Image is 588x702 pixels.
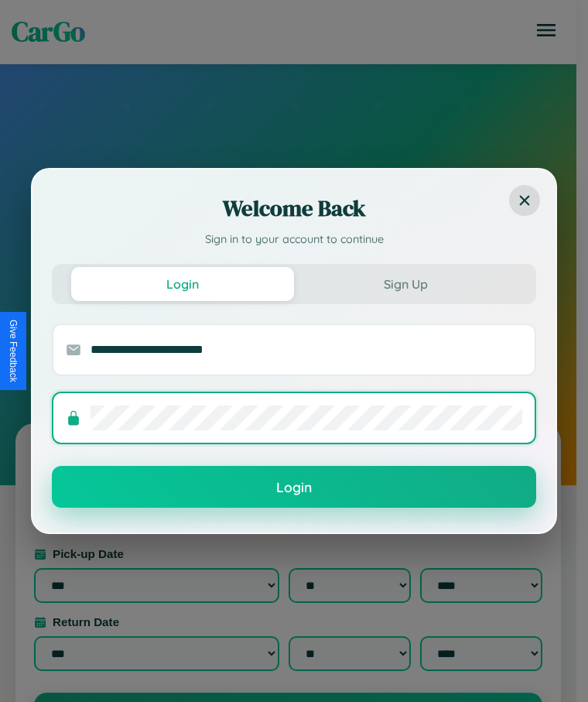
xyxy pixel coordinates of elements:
div: Give Feedback [8,320,19,382]
h2: Welcome Back [52,193,536,224]
button: Sign Up [294,267,517,301]
button: Login [71,267,294,301]
button: Login [52,466,536,508]
p: Sign in to your account to continue [52,231,536,248]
